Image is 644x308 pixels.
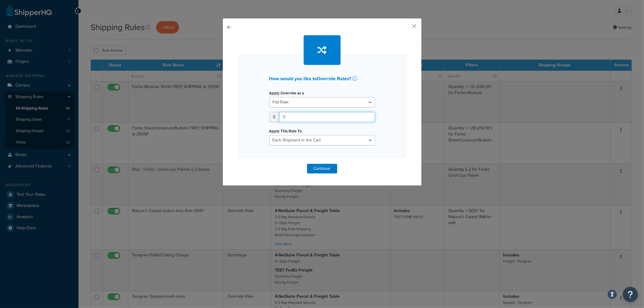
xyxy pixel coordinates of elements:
[269,91,304,95] label: Apply Override as a
[269,76,375,81] h2: How would you like to Override Rates ?
[623,287,638,302] button: Open Resource Center
[269,129,302,133] label: Apply This Rate To
[269,112,279,122] span: $
[353,76,359,81] a: Learn more about setting up shipping rules
[307,164,337,173] button: Continue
